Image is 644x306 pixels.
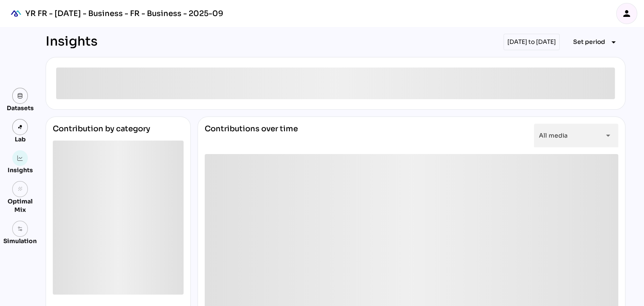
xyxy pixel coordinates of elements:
[7,104,34,112] div: Datasets
[539,132,568,139] span: All media
[573,37,605,47] span: Set period
[3,237,37,245] div: Simulation
[11,135,30,144] div: Lab
[17,155,23,161] img: graph.svg
[17,186,23,192] i: grain
[603,130,613,141] i: arrow_drop_down
[3,197,37,214] div: Optimal Mix
[53,124,184,141] div: Contribution by category
[205,124,298,147] div: Contributions over time
[622,8,632,19] i: person
[609,37,619,47] i: arrow_drop_down
[17,226,23,232] img: settings.svg
[8,166,33,174] div: Insights
[25,8,223,19] div: YR FR - [DATE] - Business - FR - Business - 2025-09
[17,124,23,130] img: lab.svg
[503,34,560,50] div: [DATE] to [DATE]
[46,34,97,50] div: Insights
[566,35,625,50] button: Expand "Set period"
[7,4,25,23] div: mediaROI
[17,93,23,99] img: data.svg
